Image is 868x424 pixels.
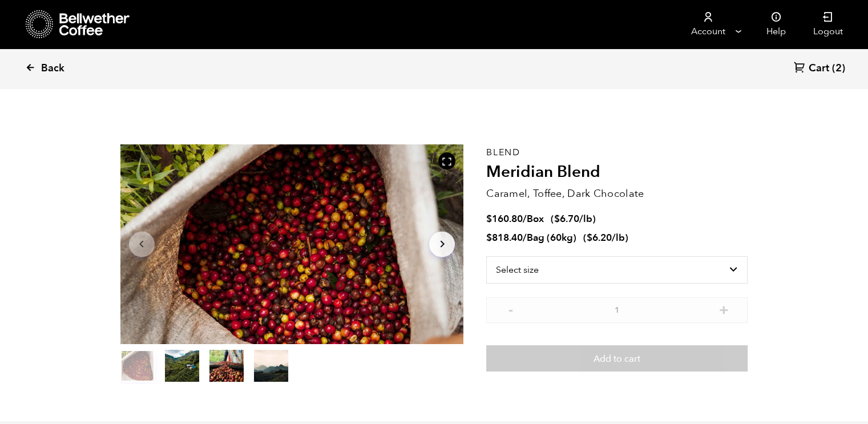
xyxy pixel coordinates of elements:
[523,212,527,225] span: /
[554,212,579,225] bdi: 6.70
[587,231,612,244] bdi: 6.20
[486,186,748,201] p: Caramel, Toffee, Dark Chocolate
[41,62,64,75] span: Back
[832,62,845,75] span: (2)
[486,212,523,225] bdi: 160.80
[503,303,518,314] button: -
[551,212,596,225] span: ( )
[612,231,625,244] span: /lb
[486,231,523,244] bdi: 818.40
[486,231,492,244] span: $
[527,231,576,244] span: Bag (60kg)
[809,62,829,75] span: Cart
[486,212,492,225] span: $
[554,212,560,225] span: $
[587,231,592,244] span: $
[583,231,628,244] span: ( )
[579,212,592,225] span: /lb
[794,61,845,76] a: Cart (2)
[527,212,544,225] span: Box
[486,163,748,182] h2: Meridian Blend
[486,345,748,371] button: Add to cart
[716,303,730,314] button: +
[523,231,527,244] span: /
